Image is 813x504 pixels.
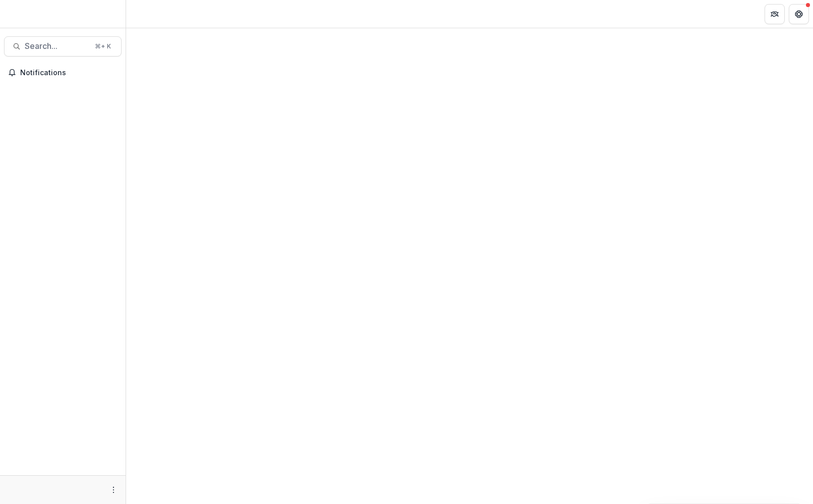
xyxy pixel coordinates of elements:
button: More [107,484,120,496]
button: Notifications [4,65,122,81]
button: Search... [4,36,122,57]
button: Get Help [789,4,809,24]
span: Notifications [20,69,118,77]
span: Search... [25,41,89,51]
div: ⌘ + K [93,41,113,52]
button: Partners [765,4,785,24]
nav: breadcrumb [130,7,173,21]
